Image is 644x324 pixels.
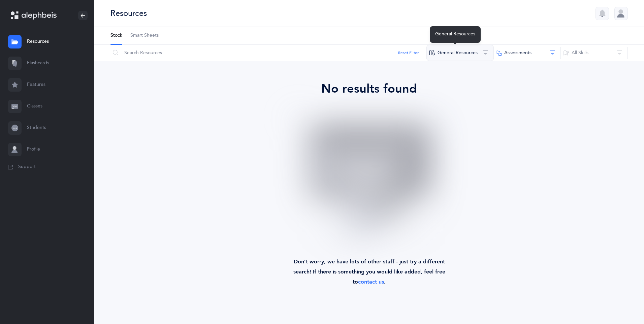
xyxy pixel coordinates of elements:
[398,50,419,56] button: Reset Filter
[430,26,481,43] div: General Resources
[110,45,427,61] input: Search Resources
[560,45,628,61] button: All Skills
[284,238,454,287] div: Don’t worry, we have lots of other stuff - just try a different search! If there is something you...
[426,45,494,61] button: General Resources
[18,164,36,170] span: Support
[110,8,147,19] div: Resources
[493,45,561,61] button: Assessments
[113,80,625,98] div: No results found
[358,279,384,285] a: contact us
[130,32,159,39] span: Smart Sheets
[289,111,449,238] img: no-resources-found.svg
